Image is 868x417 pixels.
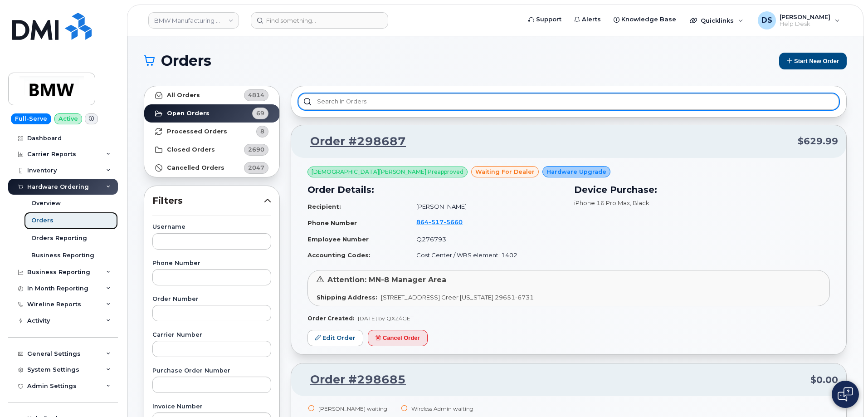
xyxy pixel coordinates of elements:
[475,167,535,176] span: waiting for dealer
[318,405,397,412] div: [PERSON_NAME] waiting
[144,141,279,159] a: Closed Orders2690
[307,203,341,210] strong: Recipient:
[798,135,838,148] span: $629.99
[152,296,271,302] label: Order Number
[256,109,264,118] span: 69
[358,315,414,322] span: [DATE] by QXZ4GET
[152,224,271,230] label: Username
[167,164,224,172] strong: Cancelled Orders
[307,330,363,347] a: Edit Order
[630,199,649,206] span: , Black
[779,53,847,69] button: Start New Order
[574,199,630,206] span: iPhone 16 Pro Max
[307,315,354,322] strong: Order Created:
[408,247,563,263] td: Cost Center / WBS element: 1402
[152,368,271,374] label: Purchase Order Number
[248,145,264,154] span: 2690
[411,405,490,412] div: Wireless Admin waiting
[144,159,279,177] a: Cancelled Orders2047
[416,218,473,226] a: 8645175660
[408,199,563,215] td: [PERSON_NAME]
[381,294,534,301] span: [STREET_ADDRESS] Greer [US_STATE] 29651-6731
[298,93,839,110] input: Search in orders
[260,127,264,136] span: 8
[546,167,606,176] span: Hardware Upgrade
[152,260,271,266] label: Phone Number
[810,373,838,387] span: $0.00
[161,54,211,68] span: Orders
[248,91,264,99] span: 4814
[838,387,853,402] img: Open chat
[144,86,279,104] a: All Orders4814
[299,133,406,150] a: Order #298687
[408,231,563,247] td: Q276793
[299,372,406,388] a: Order #298685
[248,163,264,172] span: 2047
[317,294,377,301] strong: Shipping Address:
[167,92,200,99] strong: All Orders
[167,110,210,117] strong: Open Orders
[444,218,463,226] span: 5660
[327,275,446,284] span: Attention: MN-8 Manager Area
[152,332,271,338] label: Carrier Number
[307,183,563,196] h3: Order Details:
[307,219,357,226] strong: Phone Number
[429,218,444,226] span: 517
[574,183,830,196] h3: Device Purchase:
[152,404,271,410] label: Invoice Number
[167,128,227,135] strong: Processed Orders
[144,104,279,123] a: Open Orders69
[307,251,371,259] strong: Accounting Codes:
[167,146,215,153] strong: Closed Orders
[152,194,264,207] span: Filters
[368,330,428,347] button: Cancel Order
[312,168,463,176] span: [DEMOGRAPHIC_DATA][PERSON_NAME] Preapproved
[144,123,279,141] a: Processed Orders8
[307,235,369,243] strong: Employee Number
[416,218,463,226] span: 864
